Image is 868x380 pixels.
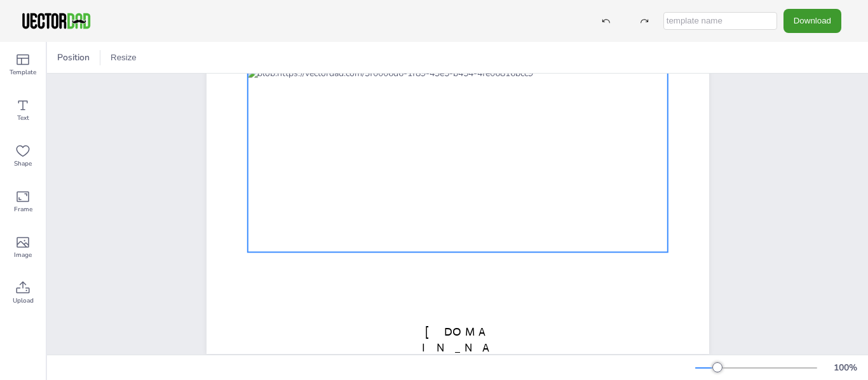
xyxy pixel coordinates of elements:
span: [DOMAIN_NAME] [422,325,493,370]
span: Text [17,113,29,123]
span: Position [55,51,92,63]
span: Frame [14,204,32,214]
div: 100 % [830,362,860,374]
input: template name [663,12,777,30]
img: VectorDad-1.png [20,11,92,30]
span: Image [14,250,32,260]
span: Template [10,67,36,77]
span: Upload [13,296,34,306]
button: Download [783,9,841,32]
button: Resize [105,48,142,68]
span: Shape [14,159,32,169]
